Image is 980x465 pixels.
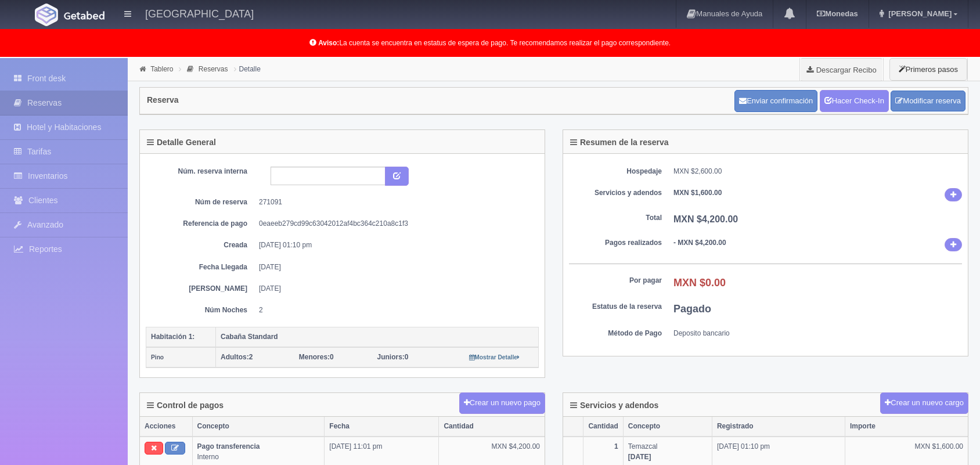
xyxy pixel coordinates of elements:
[569,213,662,223] dt: Total
[140,417,192,437] th: Acciones
[259,262,530,272] dd: [DATE]
[800,58,883,81] a: Descargar Recibo
[673,239,726,247] b: - MXN $4,200.00
[259,284,530,294] dd: [DATE]
[569,276,662,286] dt: Por pagar
[569,188,662,198] dt: Servicios y adendos
[570,401,658,410] h4: Servicios y adendos
[231,63,264,74] li: Detalle
[673,329,962,338] dd: Deposito bancario
[35,3,58,26] img: Getabed
[712,417,845,437] th: Registrado
[583,417,623,437] th: Cantidad
[673,214,738,224] b: MXN $4,200.00
[820,90,889,112] a: Hacer Check-In
[151,354,164,361] small: Pino
[673,189,722,197] b: MXN $1,600.00
[817,9,858,18] b: Monedas
[569,302,662,312] dt: Estatus de la reserva
[154,167,247,176] dt: Núm. reserva interna
[377,353,409,361] span: 0
[673,167,962,176] dd: MXN $2,600.00
[459,392,545,414] button: Crear un nuevo pago
[154,197,247,207] dt: Núm de reserva
[469,353,520,361] a: Mostrar Detalle
[673,303,711,315] b: Pagado
[154,262,247,272] dt: Fecha Llegada
[570,138,669,147] h4: Resumen de la reserva
[614,442,618,450] b: 1
[221,353,253,361] span: 2
[628,453,651,461] b: [DATE]
[569,167,662,176] dt: Hospedaje
[259,219,530,229] dd: 0eaeeb279cd99c63042012af4bc364c210a8c1f3
[221,353,249,361] strong: Adultos:
[628,442,658,450] span: Temazcal
[154,284,247,294] dt: [PERSON_NAME]
[197,442,260,450] b: Pago transferencia
[889,58,967,81] button: Primeros pasos
[569,329,662,338] dt: Método de Pago
[259,197,530,207] dd: 271091
[885,9,952,18] span: [PERSON_NAME]
[439,417,545,437] th: Cantidad
[216,327,539,347] th: Cabaña Standard
[299,353,330,361] strong: Menores:
[623,417,712,437] th: Concepto
[147,138,216,147] h4: Detalle General
[147,96,179,104] h4: Reserva
[192,417,325,437] th: Concepto
[154,305,247,315] dt: Núm Noches
[318,39,339,47] b: Aviso:
[154,219,247,229] dt: Referencia de pago
[569,238,662,248] dt: Pagos realizados
[259,305,530,315] dd: 2
[145,6,254,20] h4: [GEOGRAPHIC_DATA]
[673,277,726,289] b: MXN $0.00
[880,392,968,414] button: Crear un nuevo cargo
[891,91,965,112] a: Modificar reserva
[259,240,530,250] dd: [DATE] 01:10 pm
[469,354,520,361] small: Mostrar Detalle
[151,333,194,341] b: Habitación 1:
[150,65,173,73] a: Tablero
[734,90,817,112] button: Enviar confirmación
[299,353,334,361] span: 0
[154,240,247,250] dt: Creada
[199,65,228,73] a: Reservas
[325,417,439,437] th: Fecha
[845,417,968,437] th: Importe
[377,353,405,361] strong: Juniors:
[147,401,224,410] h4: Control de pagos
[64,11,105,20] img: Getabed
